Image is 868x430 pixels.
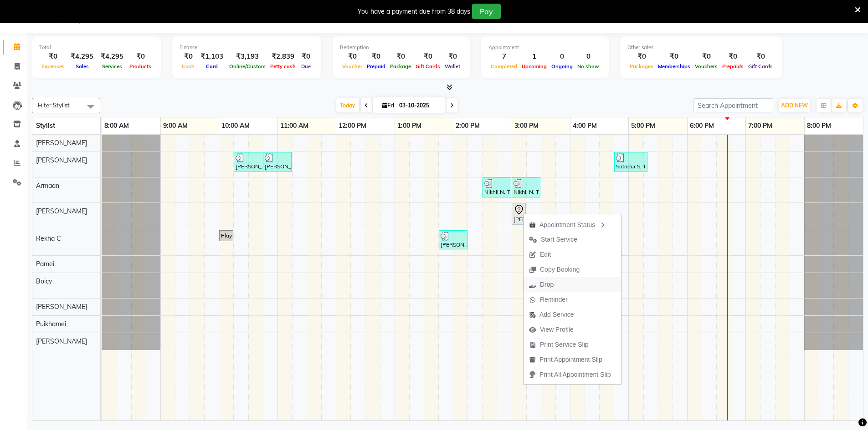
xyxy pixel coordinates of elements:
div: Appointment Status [524,217,621,232]
div: Appointment [488,44,601,51]
span: Upcoming [519,63,549,70]
span: Completed [488,63,519,70]
div: ₹4,295 [97,51,127,62]
span: No show [575,63,601,70]
div: ₹0 [298,51,314,62]
span: Boicy [36,277,52,285]
span: Rekha C [36,234,61,243]
div: [PERSON_NAME], TK03, 03:00 PM-03:15 PM, Women Hair cut - Hair cut Head stylist [513,204,525,223]
a: 7:00 PM [746,119,775,132]
div: 0 [575,51,601,62]
div: ₹0 [365,51,388,62]
span: Petty cash [268,63,298,70]
div: Finance [180,44,314,51]
span: Due [299,63,313,70]
span: Packages [627,63,656,70]
div: ₹0 [340,51,365,62]
span: Add Service [539,310,574,319]
div: ₹0 [693,51,720,62]
a: 4:00 PM [570,119,599,132]
div: ₹0 [413,51,442,62]
input: 2025-10-03 [396,99,442,112]
div: ₹0 [720,51,746,62]
div: Total [39,44,154,51]
div: Satadur S, TK06, 04:45 PM-05:20 PM, Hair Care - Hydrarevíve Booster Bliss Ritual 35 Min Medium [615,153,647,171]
div: ₹0 [656,51,693,62]
div: ₹2,839 [268,51,298,62]
span: Pamei [36,260,54,268]
div: ₹3,193 [227,51,268,62]
a: 8:00 AM [102,119,131,132]
div: ₹4,295 [67,51,97,62]
div: ₹0 [388,51,413,62]
span: Print Appointment Slip [539,355,602,364]
span: Card [204,63,220,70]
div: 1 [519,51,549,62]
span: Online/Custom [227,63,268,70]
span: Expenses [39,63,67,70]
span: Puikhamei [36,320,66,328]
span: [PERSON_NAME] [36,139,87,147]
span: Edit [540,250,551,259]
span: [PERSON_NAME] [36,337,87,345]
img: printall.png [529,371,536,378]
span: Voucher [340,63,365,70]
a: 9:00 AM [161,119,190,132]
span: Prepaid [365,63,388,70]
span: Print Service Slip [540,340,589,349]
span: Print All Appointment Slip [539,370,611,379]
span: [PERSON_NAME] [36,303,87,311]
span: Today [336,98,359,112]
span: Wallet [442,63,462,70]
div: Other sales [627,44,775,51]
div: ₹0 [442,51,462,62]
a: 3:00 PM [512,119,541,132]
div: You have a payment due from 38 days [358,7,470,16]
div: 7 [488,51,519,62]
div: Nikhil N, TK05, 02:30 PM-03:00 PM, Men Hair Cut - Hair Cut Sr Stylist [483,179,510,196]
div: Redemption [340,44,462,51]
div: ₹0 [39,51,67,62]
span: Stylist [36,121,55,130]
a: 1:00 PM [395,119,424,132]
button: ADD NEW [779,99,810,112]
span: Products [127,63,154,70]
div: ₹0 [746,51,775,62]
div: ₹0 [180,51,197,62]
span: Memberships [656,63,693,70]
a: 5:00 PM [629,119,657,132]
span: Gift Cards [413,63,442,70]
a: 2:00 PM [453,119,482,132]
a: 6:00 PM [688,119,716,132]
div: [PERSON_NAME] S, TK04, 01:45 PM-02:15 PM, Beauty Essentials - Eyebrows Threading - Threading [440,232,467,249]
span: View Profile [540,325,574,334]
button: Pay [472,4,501,19]
input: Search Appointment [693,98,773,112]
span: Sales [73,63,91,70]
a: 12:00 PM [336,119,369,132]
span: Gift Cards [746,63,775,70]
div: 0 [549,51,575,62]
span: Prepaids [720,63,746,70]
span: Copy Booking [540,265,580,274]
span: Vouchers [693,63,720,70]
span: Ongoing [549,63,575,70]
div: Play ETV, TK01, 10:00 AM-10:15 AM, Luxury Hands & Feet - Advanced Pedicure - Pedicure [220,232,232,240]
div: [PERSON_NAME], TK02, 10:45 AM-11:15 AM, Men Styling - [PERSON_NAME] Shaping [264,153,291,171]
span: Armaan [36,182,59,190]
span: [PERSON_NAME] [36,156,87,164]
span: [PERSON_NAME] [36,207,87,215]
span: Filter Stylist [38,101,70,109]
span: Fri [380,102,396,109]
span: ADD NEW [781,102,808,109]
img: apt_status.png [529,222,536,228]
span: Package [388,63,413,70]
img: printapt.png [529,356,536,363]
div: [PERSON_NAME], TK02, 10:15 AM-10:45 AM, Men Hair Cut - Hair Cut Sr Stylist [235,153,262,171]
img: add-service.png [529,311,536,318]
div: ₹1,103 [197,51,227,62]
a: 11:00 AM [278,119,311,132]
span: Services [100,63,124,70]
a: 8:00 PM [805,119,833,132]
span: Cash [180,63,197,70]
